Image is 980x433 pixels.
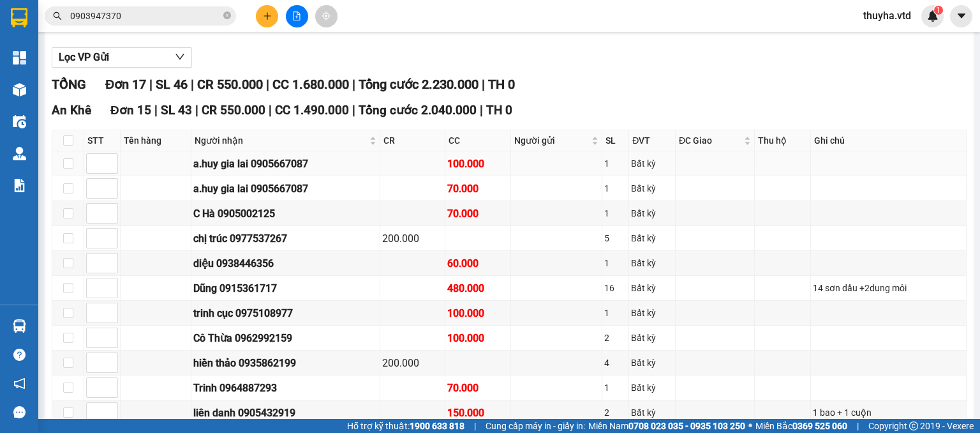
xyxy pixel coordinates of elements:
[13,319,26,333] img: warehouse-icon
[322,11,330,20] span: aim
[631,331,673,345] div: Bất kỳ
[359,77,479,92] span: Tổng cước 2.230.000
[631,406,673,420] div: Bất kỳ
[604,306,627,320] div: 1
[195,103,198,118] span: |
[149,77,152,92] span: |
[474,419,476,433] span: |
[956,10,967,22] span: caret-down
[447,181,509,197] div: 70.000
[604,181,627,195] div: 1
[275,103,349,118] span: CC 1.490.000
[755,419,847,433] span: Miền Bắc
[486,419,585,433] span: Cung cấp máy in - giấy in:
[195,133,367,148] span: Người nhận
[604,406,627,420] div: 2
[480,103,483,118] span: |
[52,103,91,118] span: An Khê
[631,231,673,245] div: Bất kỳ
[52,77,86,92] span: TỔNG
[191,77,194,92] span: |
[11,8,27,27] img: logo-vxr
[410,421,464,431] strong: 1900 633 818
[604,231,627,245] div: 5
[936,6,940,15] span: 1
[447,280,509,296] div: 480.000
[13,83,26,96] img: warehouse-icon
[631,206,673,220] div: Bất kỳ
[631,181,673,195] div: Bất kỳ
[13,115,26,128] img: warehouse-icon
[813,281,964,295] div: 14 sơn dầu +2dung môi
[13,179,26,192] img: solution-icon
[604,356,627,370] div: 4
[110,103,151,118] span: Đơn 15
[70,9,221,23] input: Tìm tên, số ĐT hoặc mã đơn
[602,130,630,151] th: SL
[755,130,812,151] th: Thu hộ
[447,405,509,421] div: 150.000
[263,11,272,20] span: plus
[223,10,231,22] span: close-circle
[175,52,185,62] span: down
[631,156,673,171] div: Bất kỳ
[488,77,515,92] span: TH 0
[604,381,627,395] div: 1
[105,77,146,92] span: Đơn 17
[53,11,62,20] span: search
[59,49,109,65] span: Lọc VP Gửi
[486,103,512,118] span: TH 0
[679,133,741,148] span: ĐC Giao
[352,103,355,118] span: |
[13,51,26,65] img: dashboard-icon
[269,103,272,118] span: |
[631,256,673,270] div: Bất kỳ
[631,281,673,295] div: Bất kỳ
[193,355,378,371] div: hiền thảo 0935862199
[811,130,967,151] th: Ghi chú
[193,156,378,172] div: a.huy gia lai 0905667087
[272,77,349,92] span: CC 1.680.000
[447,330,509,346] div: 100.000
[604,206,627,220] div: 1
[813,406,964,420] div: 1 bao + 1 cuộn
[604,281,627,295] div: 16
[193,330,378,346] div: Cô Thừa 0962992159
[447,255,509,271] div: 60.000
[909,422,918,430] span: copyright
[197,77,263,92] span: CR 550.000
[13,147,26,160] img: warehouse-icon
[193,206,378,222] div: C Hà 0905002125
[13,349,26,361] span: question-circle
[950,5,972,27] button: caret-down
[748,423,752,429] span: ⚪️
[193,405,378,421] div: liên danh 0905432919
[161,103,192,118] span: SL 43
[193,280,378,296] div: Dũng 0915361717
[193,255,378,271] div: diệu 0938446356
[193,181,378,197] div: a.huy gia lai 0905667087
[315,5,338,27] button: aim
[604,256,627,270] div: 1
[629,130,676,151] th: ĐVT
[352,77,355,92] span: |
[286,5,308,27] button: file-add
[447,156,509,172] div: 100.000
[514,133,588,148] span: Người gửi
[380,130,446,151] th: CR
[84,130,121,151] th: STT
[447,305,509,321] div: 100.000
[52,47,192,68] button: Lọc VP Gửi
[588,419,745,433] span: Miền Nam
[347,419,464,433] span: Hỗ trợ kỹ thuật:
[631,356,673,370] div: Bất kỳ
[13,406,26,418] span: message
[445,130,511,151] th: CC
[202,103,265,118] span: CR 550.000
[447,380,509,396] div: 70.000
[154,103,158,118] span: |
[857,419,859,433] span: |
[193,305,378,321] div: trinh cục 0975108977
[604,331,627,345] div: 2
[13,377,26,390] span: notification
